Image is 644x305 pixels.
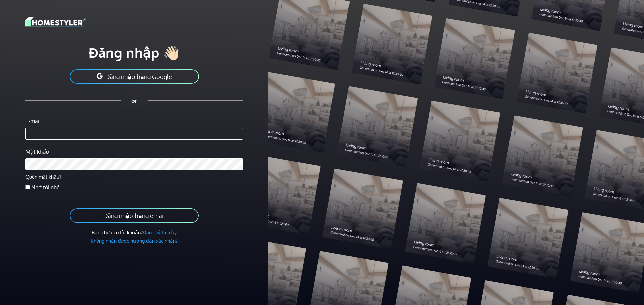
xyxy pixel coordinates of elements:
button: Đăng nhập bằng email [69,208,199,223]
font: Mật khẩu [25,148,49,155]
button: Đăng nhập bằng Google [69,69,200,84]
font: Đăng nhập 👋🏻 [89,44,180,61]
font: Bạn chưa có tài khoản? [92,229,143,235]
font: Đăng nhập bằng Google [105,73,172,80]
font: Đăng nhập bằng email [103,212,165,220]
a: Đăng ký tại đây [143,229,177,235]
img: logo-3de290ba35641baa71223ecac5eacb59cb85b4c7fdf211dc9aaecaaee71ea2f8.svg [25,16,86,28]
a: Không nhận được hướng dẫn xác nhận? [91,238,178,244]
font: E-mail [25,118,41,124]
font: Nhớ tôi nhé [31,184,60,191]
a: Quên mật khẩu? [25,174,61,180]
